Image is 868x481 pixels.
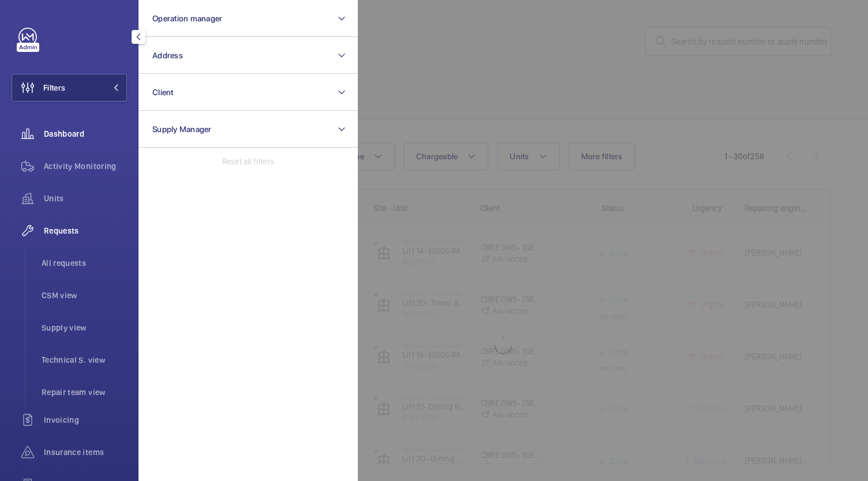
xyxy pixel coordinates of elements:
span: Requests [44,225,127,236]
span: Activity Monitoring [44,160,127,172]
span: Units [44,193,127,204]
span: Dashboard [44,128,127,140]
span: Insurance items [44,446,127,458]
span: CSM view [42,290,127,301]
button: Filters [12,74,127,102]
span: Supply view [42,322,127,333]
span: Invoicing [44,414,127,426]
span: Technical S. view [42,354,127,366]
span: Repair team view [42,386,127,398]
span: All requests [42,257,127,269]
span: Filters [43,82,65,93]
